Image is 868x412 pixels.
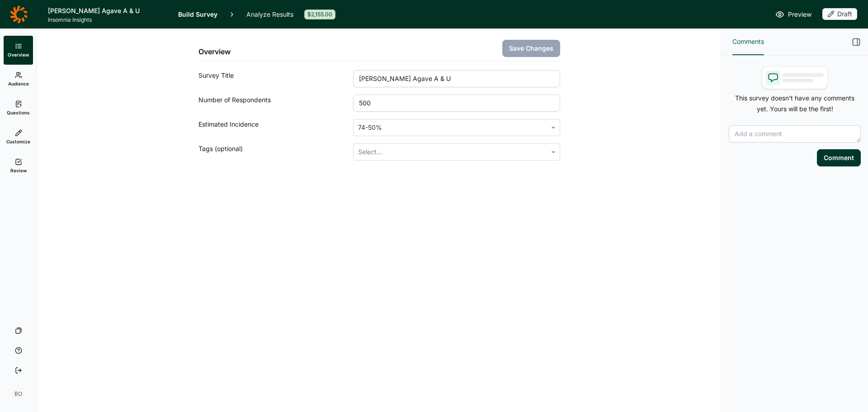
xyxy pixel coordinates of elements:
[817,149,861,166] button: Comment
[4,152,33,180] a: Review
[198,143,354,161] div: Tags (optional)
[198,46,231,57] h2: Overview
[353,70,560,87] input: ex: Package testing study
[304,9,335,19] div: $2,155.00
[8,52,29,58] span: Overview
[732,29,764,55] button: Comments
[822,8,857,21] button: Draft
[775,9,811,20] a: Preview
[4,36,33,65] a: Overview
[198,70,354,87] div: Survey Title
[4,65,33,94] a: Audience
[729,93,861,114] p: This survey doesn't have any comments yet. Yours will be the first!
[10,167,27,174] span: Review
[11,387,26,401] div: BO
[198,119,354,136] div: Estimated Incidence
[4,123,33,152] a: Customize
[822,8,857,20] div: Draft
[4,94,33,123] a: Questions
[7,109,30,116] span: Questions
[788,9,811,20] span: Preview
[8,81,29,87] span: Audience
[198,95,354,112] div: Number of Respondents
[732,36,764,47] span: Comments
[502,40,560,57] button: Save Changes
[48,5,167,16] h1: [PERSON_NAME] Agave A & U
[6,138,30,145] span: Customize
[48,16,167,24] span: Insomnia Insights
[353,95,560,112] input: 1000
